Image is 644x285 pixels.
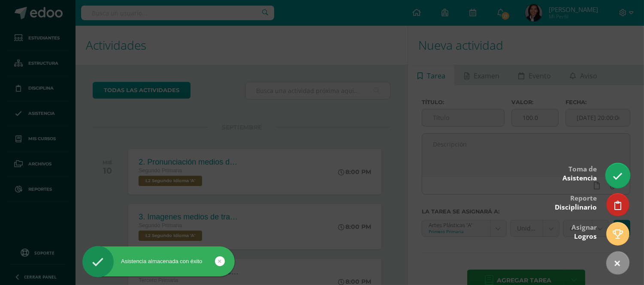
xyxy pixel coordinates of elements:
[562,159,597,187] div: Toma de
[555,203,597,212] span: Disciplinario
[571,217,597,245] div: Asignar
[562,174,597,183] span: Asistencia
[574,232,597,241] span: Logros
[82,258,235,265] div: Asistencia almacenada con éxito
[555,188,597,216] div: Reporte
